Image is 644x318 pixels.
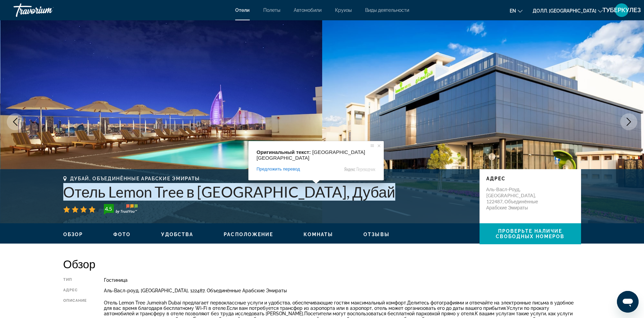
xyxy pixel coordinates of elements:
ya-tr-span: Фото [113,232,131,237]
button: Комнаты [304,231,333,237]
ya-tr-span: Расположение [224,232,273,237]
span: [GEOGRAPHIC_DATA] [GEOGRAPHIC_DATA] [257,149,367,161]
button: Изменить язык [510,6,523,16]
ya-tr-span: Адрес [63,288,78,292]
button: Фото [113,231,131,237]
span: Оригинальный текст: [257,149,311,155]
ya-tr-span: Посетители могут воспользоваться бесплатной парковкой прямо у отеля. [304,311,475,316]
ya-tr-span: Обзор [63,257,95,271]
a: Отели [235,7,250,13]
button: Расположение [224,231,273,237]
img: trustyou-badge-hor.svg [104,204,138,215]
button: Изменить валюту [533,6,603,16]
button: Отзывы [363,231,390,237]
ya-tr-span: Описание [63,298,87,303]
ya-tr-span: Тип [63,277,72,282]
ya-tr-span: en [510,8,516,14]
ya-tr-span: ТУБЕРКУЛЕЗ [602,6,641,14]
div: 4.5 [102,205,115,213]
ya-tr-span: Адрес [486,176,506,181]
button: Пользовательское меню [613,3,630,17]
button: Проверьте Наличие свободных номеров [480,223,581,244]
button: Предыдущее изображение [7,113,24,130]
ya-tr-span: Отель Lemon Tree Jumeirah Dubai предлагает первоклассные услуги и удобства, обеспечивающие гостям... [104,300,407,305]
button: Следующее изображение [620,113,637,130]
ya-tr-span: Дубай, Объединённые Арабские Эмираты [70,176,200,181]
ya-tr-span: Проверьте Наличие свободных номеров [496,228,565,239]
a: Автомобили [294,7,321,13]
ya-tr-span: Услуги по прокату автомобилей и трансферу в отеле позволяют без труда исследовать [PERSON_NAME]. [104,305,549,316]
a: Круизы [335,7,352,13]
ya-tr-span: Если вам потребуется трансфер из аэропорта или в аэропорт, отель может организовать его до даты в... [227,305,507,311]
a: Полеты [263,7,280,13]
a: Травориум [14,1,81,19]
span: Предложить перевод [257,166,300,172]
iframe: Кнопка запуска окна обмена сообщениями [617,291,639,313]
ya-tr-span: Гостиница [104,277,128,283]
ya-tr-span: Аль-Васл-роуд, [GEOGRAPHIC_DATA], 122487, Объединённые Арабские Эмираты [486,186,538,210]
ya-tr-span: Удобства [161,232,193,237]
button: Обзор [63,231,83,237]
ya-tr-span: Комнаты [304,232,333,237]
ya-tr-span: Долл. [GEOGRAPHIC_DATA] [533,8,596,14]
button: Удобства [161,231,193,237]
a: Виды деятельности [365,7,409,13]
ya-tr-span: Отель Lemon Tree в [GEOGRAPHIC_DATA], Дубай [63,183,395,201]
ya-tr-span: Обзор [63,232,83,237]
ya-tr-span: Делитесь фотографиями и отвечайте на электронные письма в удобное для вас время благодаря бесплат... [104,300,574,311]
ya-tr-span: Отзывы [363,232,390,237]
ya-tr-span: Аль-Васл-роуд, [GEOGRAPHIC_DATA], 122487, Объединённые Арабские Эмираты [104,288,287,293]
